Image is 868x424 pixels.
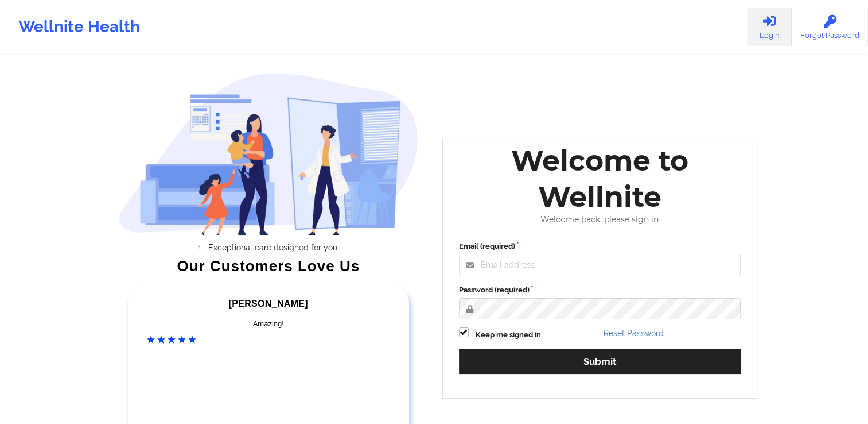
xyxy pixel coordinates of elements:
span: [PERSON_NAME] [229,299,308,309]
a: Login [747,8,792,46]
label: Email (required) [459,241,741,252]
label: Password (required) [459,284,741,296]
input: Email address [459,255,741,276]
a: Reset Password [604,329,664,338]
div: Welcome back, please sign in [451,215,749,225]
div: Amazing! [147,318,390,330]
a: Forgot Password [792,8,868,46]
button: Submit [459,349,741,373]
label: Keep me signed in [476,329,541,341]
img: wellnite-auth-hero_200.c722682e.png [119,72,418,235]
li: Exceptional care designed for you. [129,243,418,252]
div: Welcome to Wellnite [451,142,749,215]
div: Our Customers Love Us [119,260,418,272]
